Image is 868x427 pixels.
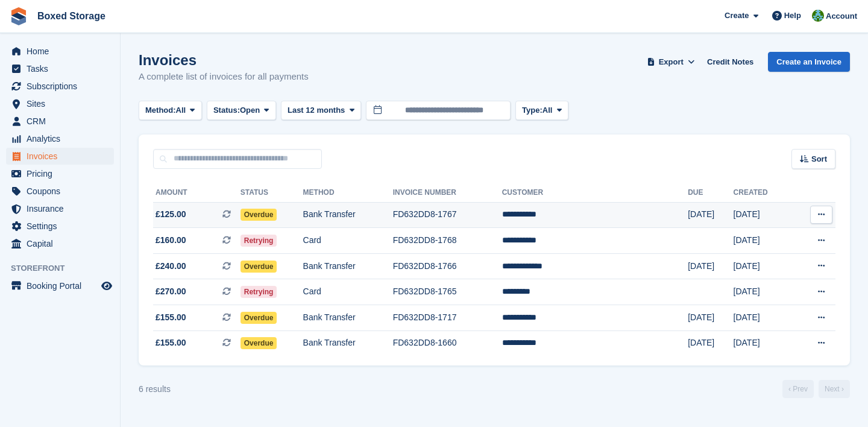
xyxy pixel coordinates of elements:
[139,383,171,396] div: 6 results
[145,104,176,116] span: Method:
[27,148,99,165] span: Invoices
[393,183,502,203] th: Invoice Number
[241,286,277,298] span: Retrying
[241,209,277,221] span: Overdue
[6,43,114,60] a: menu
[768,52,850,72] a: Create an Invoice
[27,235,99,252] span: Capital
[502,183,688,203] th: Customer
[644,52,697,72] button: Export
[702,52,758,72] a: Credit Notes
[734,183,793,203] th: Created
[688,305,733,331] td: [DATE]
[811,153,827,165] span: Sort
[10,7,28,25] img: stora-icon-8386f47178a22dfd0bd8f6a31ec36ba5ce8667c1dd55bd0f319d3a0aa187defe.svg
[6,148,114,165] a: menu
[213,104,240,116] span: Status:
[153,183,241,203] th: Amount
[281,101,361,121] button: Last 12 months
[156,208,186,221] span: £125.00
[303,305,393,331] td: Bank Transfer
[207,101,276,121] button: Status: Open
[241,183,303,203] th: Status
[819,380,850,398] a: Next
[734,202,793,228] td: [DATE]
[156,311,186,324] span: £155.00
[11,262,120,274] span: Storefront
[303,202,393,228] td: Bank Transfer
[241,312,277,324] span: Overdue
[734,331,793,356] td: [DATE]
[288,104,345,116] span: Last 12 months
[27,113,99,130] span: CRM
[303,183,393,203] th: Method
[156,337,186,349] span: £155.00
[303,228,393,254] td: Card
[241,337,277,349] span: Overdue
[784,10,801,22] span: Help
[6,95,114,112] a: menu
[27,130,99,147] span: Analytics
[6,235,114,252] a: menu
[393,202,502,228] td: FD632DD8-1767
[139,101,202,121] button: Method: All
[27,95,99,112] span: Sites
[6,183,114,200] a: menu
[6,218,114,235] a: menu
[782,380,814,398] a: Previous
[393,228,502,254] td: FD632DD8-1768
[99,279,114,293] a: Preview store
[542,104,553,116] span: All
[303,331,393,356] td: Bank Transfer
[734,279,793,305] td: [DATE]
[734,305,793,331] td: [DATE]
[393,331,502,356] td: FD632DD8-1660
[780,380,852,398] nav: Page
[6,78,114,95] a: menu
[27,165,99,182] span: Pricing
[27,200,99,217] span: Insurance
[303,279,393,305] td: Card
[688,253,733,279] td: [DATE]
[27,277,99,294] span: Booking Portal
[156,285,186,298] span: £270.00
[27,78,99,95] span: Subscriptions
[522,104,542,116] span: Type:
[6,277,114,294] a: menu
[27,43,99,60] span: Home
[156,260,186,273] span: £240.00
[6,60,114,77] a: menu
[139,70,309,84] p: A complete list of invoices for all payments
[6,113,114,130] a: menu
[241,235,277,247] span: Retrying
[393,305,502,331] td: FD632DD8-1717
[139,52,309,68] h1: Invoices
[6,200,114,217] a: menu
[33,6,110,26] a: Boxed Storage
[27,183,99,200] span: Coupons
[6,130,114,147] a: menu
[303,253,393,279] td: Bank Transfer
[688,183,733,203] th: Due
[27,60,99,77] span: Tasks
[393,279,502,305] td: FD632DD8-1765
[241,261,277,273] span: Overdue
[826,10,857,22] span: Account
[393,253,502,279] td: FD632DD8-1766
[27,218,99,235] span: Settings
[725,10,749,22] span: Create
[688,331,733,356] td: [DATE]
[659,56,684,68] span: Export
[515,101,568,121] button: Type: All
[240,104,260,116] span: Open
[734,228,793,254] td: [DATE]
[734,253,793,279] td: [DATE]
[688,202,733,228] td: [DATE]
[6,165,114,182] a: menu
[176,104,186,116] span: All
[812,10,824,22] img: Tobias Butler
[156,234,186,247] span: £160.00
